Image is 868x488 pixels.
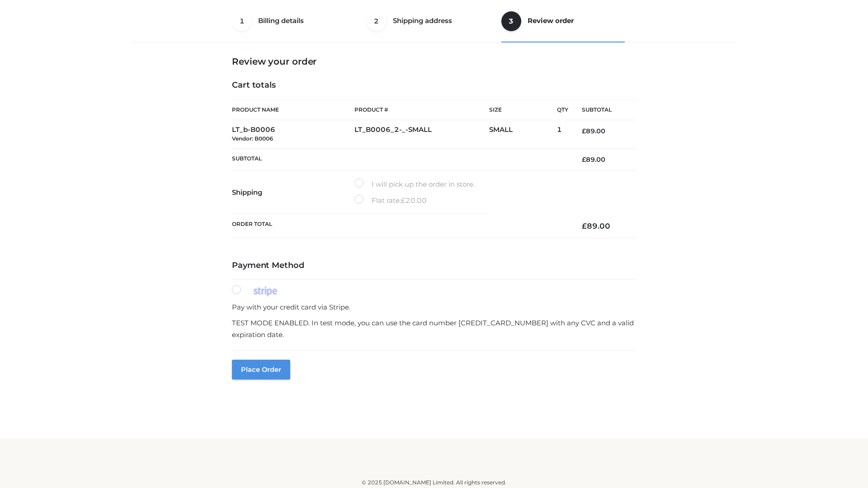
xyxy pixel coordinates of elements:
p: Pay with your credit card via Stripe. [232,301,636,313]
label: Flat rate: [354,195,427,206]
bdi: 89.00 [582,127,605,135]
th: Subtotal [232,148,568,170]
label: I will pick up the order in store. [354,178,475,190]
span: £ [582,127,586,135]
th: Subtotal [568,100,636,120]
th: Size [489,100,552,120]
th: Product # [354,99,489,120]
th: Qty [557,99,568,120]
th: Order Total [232,214,568,238]
bdi: 89.00 [582,221,610,230]
h4: Cart totals [232,80,636,90]
h4: Payment Method [232,261,636,271]
th: Product Name [232,99,354,120]
div: © 2025 [DOMAIN_NAME] Limited. All rights reserved. [134,478,734,487]
h3: Review your order [232,56,636,67]
th: Shipping [232,171,354,214]
p: TEST MODE ENABLED. In test mode, you can use the card number [CREDIT_CARD_NUMBER] with any CVC an... [232,317,636,340]
span: £ [582,155,586,164]
td: LT_b-B0006 [232,120,354,149]
button: Place order [232,360,290,380]
td: SMALL [489,120,557,149]
bdi: 20.00 [401,196,427,205]
span: £ [401,196,406,205]
bdi: 89.00 [582,155,605,164]
span: £ [582,221,587,230]
td: LT_B0006_2-_-SMALL [354,120,489,149]
td: 1 [557,120,568,149]
small: Vendor: B0006 [232,135,273,142]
